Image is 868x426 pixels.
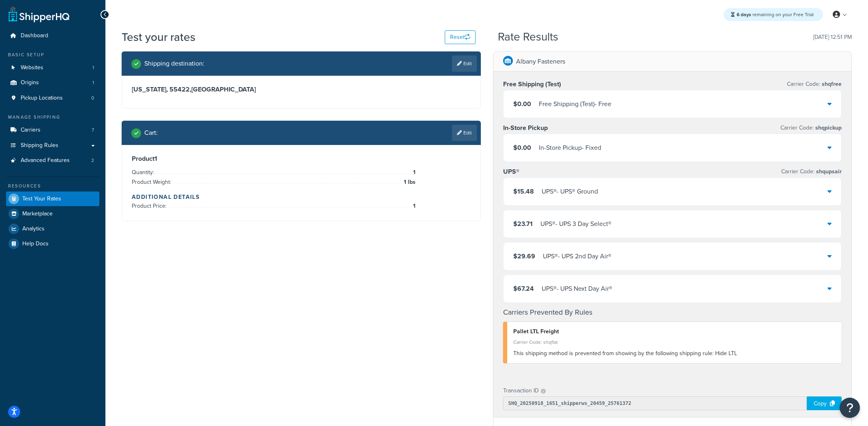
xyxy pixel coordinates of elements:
[6,236,99,251] a: Help Docs
[144,129,158,136] h2: Cart :
[513,337,836,348] div: Carrier Code: shqflat
[132,168,156,177] span: Quantity:
[513,284,534,293] span: $67.24
[91,157,94,164] span: 2
[402,177,416,187] span: 1 lbs
[445,30,476,44] button: Reset
[807,396,842,410] div: Copy
[513,219,533,228] span: $23.71
[498,31,558,43] h2: Rate Results
[411,201,416,211] span: 1
[22,241,49,247] span: Help Docs
[411,168,416,177] span: 1
[132,193,471,201] h4: Additional Details
[452,55,477,72] a: Edit
[513,326,836,337] div: Pallet LTL Freight
[737,11,751,18] strong: 6 days
[92,127,94,134] span: 7
[22,226,45,232] span: Analytics
[6,222,99,236] a: Analytics
[6,60,99,75] a: Websites1
[22,196,61,202] span: Test Your Rates
[21,142,58,149] span: Shipping Rules
[6,28,99,43] a: Dashboard
[513,99,531,109] span: $0.00
[6,91,99,106] a: Pickup Locations0
[513,251,535,261] span: $29.69
[820,80,842,88] span: shqfree
[21,95,63,102] span: Pickup Locations
[144,60,204,67] h2: Shipping destination :
[6,60,99,75] li: Websites
[6,51,99,58] div: Basic Setup
[540,218,611,230] div: UPS® - UPS 3 Day Select®
[21,32,48,39] span: Dashboard
[6,153,99,168] a: Advanced Features2
[503,124,548,132] h3: In-Store Pickup
[6,114,99,121] div: Manage Shipping
[452,125,477,141] a: Edit
[840,398,860,418] button: Open Resource Center
[539,142,601,153] div: In-Store Pickup - Fixed
[539,98,611,110] div: Free Shipping (Test) - Free
[503,307,842,318] h4: Carriers Prevented By Rules
[132,155,471,163] h3: Product 1
[92,79,94,86] span: 1
[22,211,53,217] span: Marketplace
[814,124,842,132] span: shqpickup
[6,138,99,153] a: Shipping Rules
[6,123,99,138] a: Carriers7
[91,95,94,102] span: 0
[132,202,169,210] span: Product Price:
[814,167,842,176] span: shqupsair
[6,75,99,90] a: Origins1
[21,157,70,164] span: Advanced Features
[513,187,534,196] span: $15.48
[516,56,565,67] p: Albany Fasteners
[6,123,99,138] li: Carriers
[132,85,471,94] h3: [US_STATE], 55422 , [GEOGRAPHIC_DATA]
[787,79,842,90] p: Carrier Code:
[21,79,39,86] span: Origins
[543,251,611,262] div: UPS® - UPS 2nd Day Air®
[781,166,842,177] p: Carrier Code:
[6,183,99,190] div: Resources
[780,122,842,134] p: Carrier Code:
[6,207,99,221] a: Marketplace
[6,192,99,206] a: Test Your Rates
[6,75,99,90] li: Origins
[6,153,99,168] li: Advanced Features
[542,186,598,197] div: UPS® - UPS® Ground
[542,283,612,294] div: UPS® - UPS Next Day Air®
[503,385,539,396] p: Transaction ID
[737,11,814,18] span: remaining on your Free Trial
[503,168,519,176] h3: UPS®
[813,32,852,43] p: [DATE] 12:51 PM
[92,64,94,71] span: 1
[21,127,41,134] span: Carriers
[6,91,99,106] li: Pickup Locations
[513,349,737,358] span: This shipping method is prevented from showing by the following shipping rule: Hide LTL
[122,29,195,45] h1: Test your rates
[21,64,43,71] span: Websites
[513,143,531,152] span: $0.00
[503,80,561,88] h3: Free Shipping (Test)
[132,178,173,186] span: Product Weight:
